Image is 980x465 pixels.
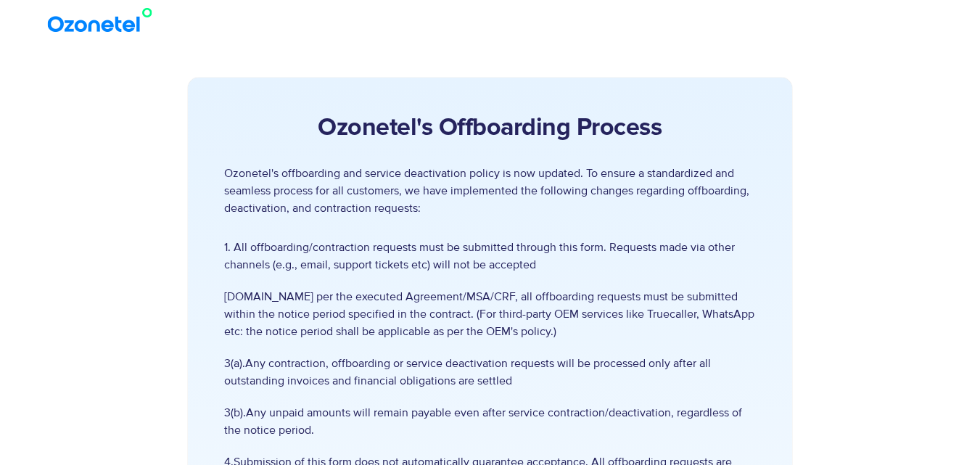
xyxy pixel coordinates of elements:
[224,165,756,217] p: Ozonetel's offboarding and service deactivation policy is now updated. To ensure a standardized a...
[224,239,756,273] span: 1. All offboarding/contraction requests must be submitted through this form. Requests made via ot...
[224,404,756,439] span: 3(b).Any unpaid amounts will remain payable even after service contraction/deactivation, regardle...
[224,355,756,390] span: 3(a).Any contraction, offboarding or service deactivation requests will be processed only after a...
[224,288,756,340] span: [DOMAIN_NAME] per the executed Agreement/MSA/CRF, all offboarding requests must be submitted with...
[224,114,756,143] h2: Ozonetel's Offboarding Process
